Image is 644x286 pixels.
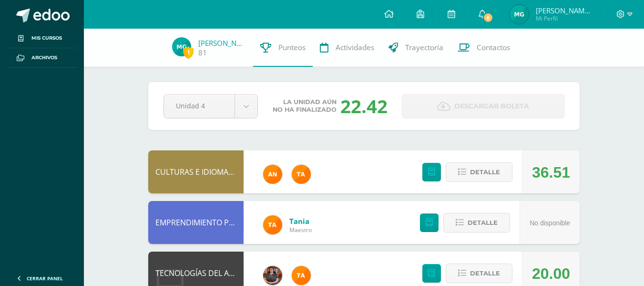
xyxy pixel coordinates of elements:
span: Descargar boleta [454,95,529,118]
span: Detalle [470,265,500,282]
img: feaeb2f9bb45255e229dc5fdac9a9f6b.png [263,215,282,234]
a: Archivos [8,48,76,68]
button: Detalle [446,162,512,182]
div: 22.42 [340,94,388,118]
div: EMPRENDIMIENTO PARA LA PRODUCTIVIDAD [148,201,244,244]
a: Contactos [450,29,517,67]
span: Cerrar panel [27,275,63,282]
span: 1 [183,46,194,58]
a: Actividades [313,29,381,67]
span: [PERSON_NAME] [PERSON_NAME] [536,6,593,15]
span: Contactos [477,42,510,53]
span: Mi Perfil [536,14,593,22]
span: Actividades [336,42,374,53]
span: Detalle [470,163,500,181]
a: Punteos [253,29,313,67]
a: Trayectoria [381,29,450,67]
img: fc6731ddebfef4a76f049f6e852e62c4.png [263,165,282,184]
a: Tania [289,216,312,226]
span: La unidad aún no ha finalizado [273,98,337,114]
img: feaeb2f9bb45255e229dc5fdac9a9f6b.png [292,165,311,184]
div: CULTURAS E IDIOMAS MAYAS, GARÍFUNA O XINCA [148,150,244,193]
span: Maestro [289,226,312,234]
span: 6 [482,12,493,23]
a: 81 [198,48,207,58]
a: Mis cursos [8,29,76,48]
span: Mis cursos [31,34,62,42]
span: Trayectoria [405,42,443,53]
span: Unidad 4 [176,95,223,117]
img: feaeb2f9bb45255e229dc5fdac9a9f6b.png [292,266,311,285]
button: Detalle [443,213,510,233]
span: Punteos [278,42,306,53]
span: Archivos [31,54,57,62]
span: Detalle [468,214,498,232]
img: 0fe9e4ba0e2b0859ffbff4b6c52aee8b.png [510,5,529,24]
span: No disponible [530,219,570,227]
div: 36.51 [532,151,570,194]
img: 60a759e8b02ec95d430434cf0c0a55c7.png [263,266,282,285]
a: Unidad 4 [164,95,257,118]
button: Detalle [446,264,512,283]
a: [PERSON_NAME] [198,38,246,48]
img: 0fe9e4ba0e2b0859ffbff4b6c52aee8b.png [172,37,191,56]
